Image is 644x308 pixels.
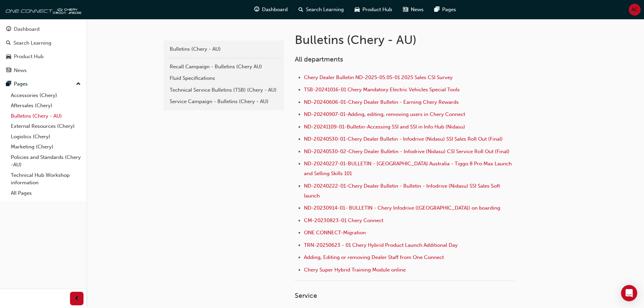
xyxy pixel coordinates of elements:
a: ND-20240530-01-Chery Dealer Bulletin - Infodrive (Nidasu) SSI Sales Roll Out (Final) [304,136,503,142]
a: Bulletins (Chery - AU) [8,111,84,121]
span: pages-icon [434,5,439,14]
a: Adding, Editing or removing Dealer Staff from One Connect [304,254,444,260]
a: Bulletins (Chery - AU) [166,43,281,55]
a: Product Hub [3,50,84,63]
a: Chery Dealer Bulletin ND-2025-05.05-01 2025 Sales CSI Survey [304,74,453,80]
div: Dashboard [14,25,40,33]
span: Service [295,292,317,300]
span: Search Learning [306,6,344,14]
a: Recall Campaign - Bulletins (Chery AU) [166,61,281,73]
a: News [3,64,84,77]
span: news-icon [403,5,408,14]
div: Technical Service Bulletins (TSB) (Chery - AU) [170,86,278,94]
span: search-icon [6,40,11,46]
button: Pages [3,78,84,90]
span: Pages [442,6,456,14]
a: All Pages [8,188,84,198]
div: Product Hub [14,53,44,61]
span: guage-icon [254,5,259,14]
a: ND-20240530-02-Chery Dealer Bulletin - Infodrive (Nidasu) CSI Service Roll Out (Final) [304,148,509,155]
span: All departments [295,55,343,63]
span: up-icon [76,80,81,89]
div: News [14,67,27,74]
a: CM-20230823-01 Chery Connect [304,217,383,223]
a: guage-iconDashboard [249,3,293,17]
a: TSB-20241016-01 Chery Mandatory Electric Vehicles Special Tools [304,87,460,93]
a: Marketing (Chery) [8,142,84,152]
span: AC [631,6,638,14]
div: Service Campaign - Bulletins (Chery - AU) [170,98,278,105]
a: ND-20230914-01- BULLETIN - Chery Infodrive ([GEOGRAPHIC_DATA]) on boarding [304,205,500,211]
a: Dashboard [3,23,84,35]
div: Pages [14,80,28,88]
button: AC [629,4,641,16]
span: news-icon [6,68,11,74]
a: Chery Super Hybrid Training Module online [304,267,406,273]
a: Service Campaign - Bulletins (Chery - AU) [166,96,281,108]
a: ND-20240907-01-Adding, editing, removing users in Chery Connect [304,111,465,117]
span: car-icon [6,54,11,60]
a: Technical Hub Workshop information [8,170,84,188]
div: Recall Campaign - Bulletins (Chery AU) [170,63,278,71]
span: prev-icon [74,294,79,303]
a: External Resources (Chery) [8,121,84,132]
a: ND-20240227-01-BULLETIN - [GEOGRAPHIC_DATA] Australia - Tiggo 8 Pro Max Launch and Selling Skills... [304,161,513,176]
a: car-iconProduct Hub [349,3,398,17]
span: car-icon [355,5,360,14]
a: Search Learning [3,37,84,49]
span: search-icon [299,5,303,14]
a: ND-20240606-01-Chery Dealer Bulletin - Earning Chery Rewards [304,99,459,105]
span: Product Hub [362,6,392,14]
span: guage-icon [6,26,11,32]
a: ONE CONNECT-Migration [304,230,366,236]
a: ND-20240222-01-Chery Dealer Bulletin - Bulletin - Infodrive (Nidasu) SSI Sales Soft launch [304,183,501,199]
a: Aftersales (Chery) [8,100,84,111]
span: Dashboard [262,6,288,14]
a: Accessories (Chery) [8,90,84,101]
a: search-iconSearch Learning [293,3,349,17]
img: oneconnect [3,3,81,16]
a: Technical Service Bulletins (TSB) (Chery - AU) [166,84,281,96]
div: Open Intercom Messenger [621,285,637,301]
div: Search Learning [14,39,51,47]
a: news-iconNews [398,3,429,17]
div: Bulletins (Chery - AU) [170,45,278,53]
a: pages-iconPages [429,3,461,17]
a: Logistics (Chery) [8,132,84,142]
a: Fluid Specifications [166,72,281,84]
span: News [411,6,424,14]
h1: Bulletins (Chery - AU) [295,32,517,47]
a: Policies and Standards (Chery -AU) [8,152,84,170]
a: ND-20241109-01-Bulletin-Accessing SSI and SSI in Info Hub (Nidasu) [304,124,465,130]
button: DashboardSearch LearningProduct HubNews [3,22,84,78]
div: Fluid Specifications [170,74,278,82]
a: TRN-20250623 - 01 Chery Hybrid Product Launch Additional Day [304,242,458,248]
span: pages-icon [6,81,11,87]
